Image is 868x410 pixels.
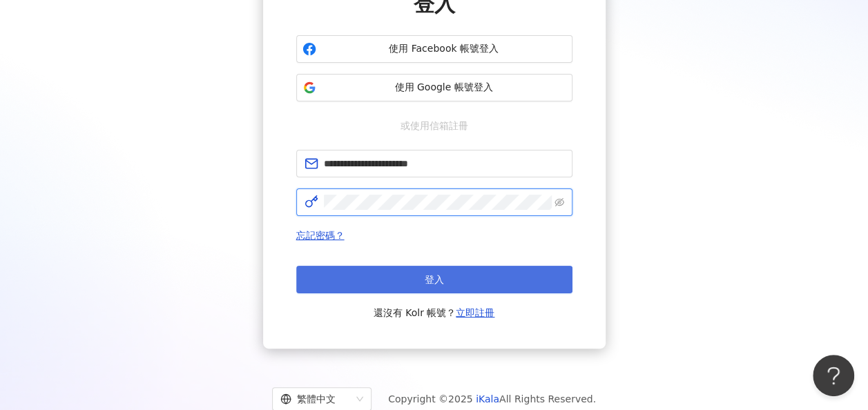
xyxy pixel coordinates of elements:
button: 使用 Google 帳號登入 [296,74,572,101]
span: 登入 [425,274,444,285]
span: 使用 Facebook 帳號登入 [322,42,566,56]
button: 使用 Facebook 帳號登入 [296,35,572,63]
div: 繁體中文 [280,388,351,410]
a: 忘記密碼？ [296,230,345,241]
a: iKala [476,393,499,404]
iframe: Help Scout Beacon - Open [813,355,854,396]
span: Copyright © 2025 All Rights Reserved. [388,391,596,407]
a: 立即註冊 [456,307,494,318]
span: 還沒有 Kolr 帳號？ [374,304,495,321]
span: 或使用信箱註冊 [391,118,478,133]
span: eye-invisible [554,197,564,207]
button: 登入 [296,266,572,293]
span: 使用 Google 帳號登入 [322,81,566,95]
